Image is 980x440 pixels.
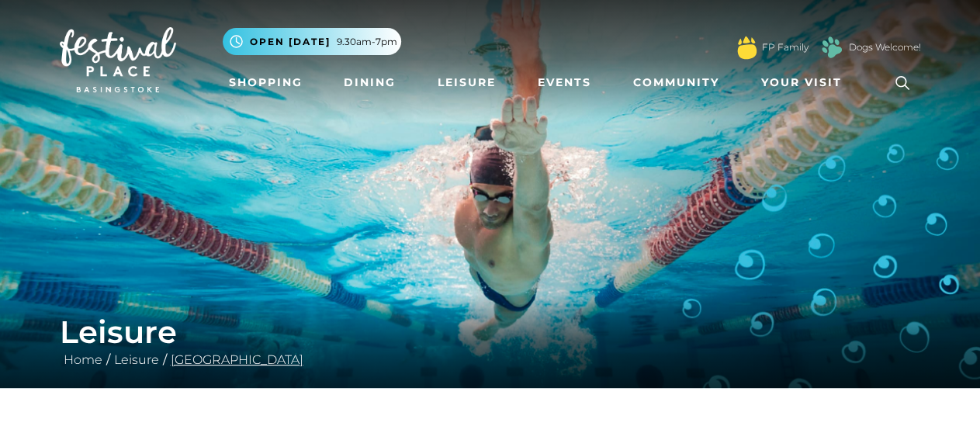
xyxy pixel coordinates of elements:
[762,40,809,54] a: FP Family
[761,74,842,91] span: Your Visit
[110,352,163,367] a: Leisure
[167,352,307,367] a: [GEOGRAPHIC_DATA]
[338,68,402,97] a: Dining
[60,352,106,367] a: Home
[337,35,397,49] span: 9.30am-7pm
[627,68,725,97] a: Community
[250,35,331,49] span: Open [DATE]
[532,68,597,97] a: Events
[849,40,921,54] a: Dogs Welcome!
[431,68,502,97] a: Leisure
[60,314,921,351] h1: Leisure
[223,68,309,97] a: Shopping
[60,27,176,92] img: Festival Place Logo
[48,314,933,369] div: / /
[755,68,856,97] a: Your Visit
[223,28,401,55] button: Open [DATE] 9.30am-7pm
